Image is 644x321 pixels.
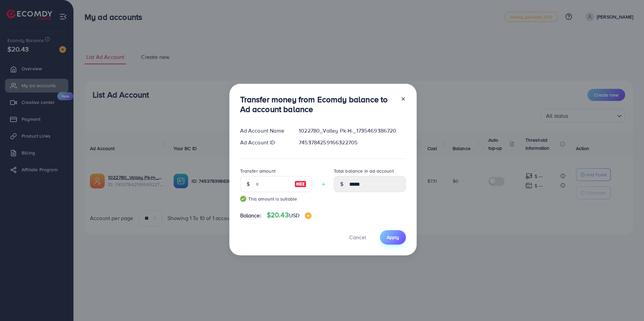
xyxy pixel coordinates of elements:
[240,212,261,219] span: Balance:
[387,234,399,241] span: Apply
[240,195,312,202] small: This amount is suitable
[240,168,276,174] label: Transfer amount
[289,212,299,219] span: USD
[235,127,294,135] div: Ad Account Name
[349,234,366,241] span: Cancel
[267,211,312,219] h4: $20.43
[235,139,294,146] div: Ad Account ID
[334,168,394,174] label: Total balance in ad account
[240,95,395,114] h3: Transfer money from Ecomdy balance to Ad account balance
[341,230,375,245] button: Cancel
[293,127,411,135] div: 1022780_Valley Pk-H-_1735469386720
[293,139,411,146] div: 7453784259166322705
[240,196,246,202] img: guide
[380,230,406,245] button: Apply
[615,291,639,316] iframe: Chat
[305,212,312,219] img: image
[294,180,307,188] img: image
